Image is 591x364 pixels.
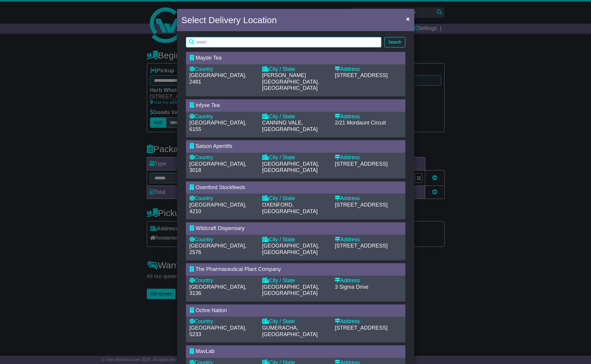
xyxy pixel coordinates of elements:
span: [STREET_ADDRESS] [335,325,388,331]
span: MavLab [196,348,215,354]
button: Close [403,13,412,25]
div: City / State [262,195,329,202]
div: City / State [262,237,329,243]
div: Country [189,277,256,284]
span: [GEOGRAPHIC_DATA], 4210 [189,202,246,214]
div: Country [189,154,256,161]
span: × [406,15,410,22]
span: [GEOGRAPHIC_DATA], 2481 [189,72,246,85]
div: City / State [262,277,329,284]
span: [STREET_ADDRESS] [335,202,388,208]
div: Country [189,318,256,325]
div: Address [335,66,402,73]
span: OXENFORD, [GEOGRAPHIC_DATA] [262,202,318,214]
div: Country [189,195,256,202]
span: [STREET_ADDRESS] [335,161,388,167]
span: [GEOGRAPHIC_DATA], 2576 [189,243,246,255]
span: [GEOGRAPHIC_DATA], 3136 [189,284,246,296]
div: Country [189,114,256,120]
span: [GEOGRAPHIC_DATA], [GEOGRAPHIC_DATA] [262,243,319,255]
div: Address [335,154,402,161]
div: Address [335,114,402,120]
span: The Pharmaceutical Plant Company [195,266,281,272]
span: [STREET_ADDRESS] [335,72,388,78]
span: [PERSON_NAME][GEOGRAPHIC_DATA], [GEOGRAPHIC_DATA] [262,72,319,91]
span: [GEOGRAPHIC_DATA], 3018 [189,161,246,173]
button: Search [384,37,405,47]
span: GUMERACHA, [GEOGRAPHIC_DATA] [262,325,318,337]
span: [GEOGRAPHIC_DATA], 6155 [189,120,246,132]
span: [STREET_ADDRESS] [335,243,388,249]
span: 3 Sigma Drive [335,284,368,290]
div: Address [335,318,402,325]
div: Address [335,237,402,243]
span: [GEOGRAPHIC_DATA], 5233 [189,325,246,337]
div: City / State [262,66,329,73]
span: Wildcraft Dispensary [196,225,245,231]
div: City / State [262,154,329,161]
span: Infyse Tea [196,102,220,108]
span: 2/21 Mordaunt Circuit [335,120,386,126]
div: Address [335,277,402,284]
div: City / State [262,318,329,325]
span: Oxenford Stockfeeds [196,184,246,190]
div: Country [189,237,256,243]
h4: Select Delivery Location [181,13,277,27]
div: Country [189,66,256,73]
div: Address [335,195,402,202]
span: CANNING VALE, [GEOGRAPHIC_DATA] [262,120,318,132]
div: City / State [262,114,329,120]
span: Mayde Tea [196,55,222,61]
span: Saison Aperitifs [196,143,232,149]
span: [GEOGRAPHIC_DATA], [GEOGRAPHIC_DATA] [262,161,319,173]
span: Ochre Nation [196,307,227,313]
span: [GEOGRAPHIC_DATA], [GEOGRAPHIC_DATA] [262,284,319,296]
